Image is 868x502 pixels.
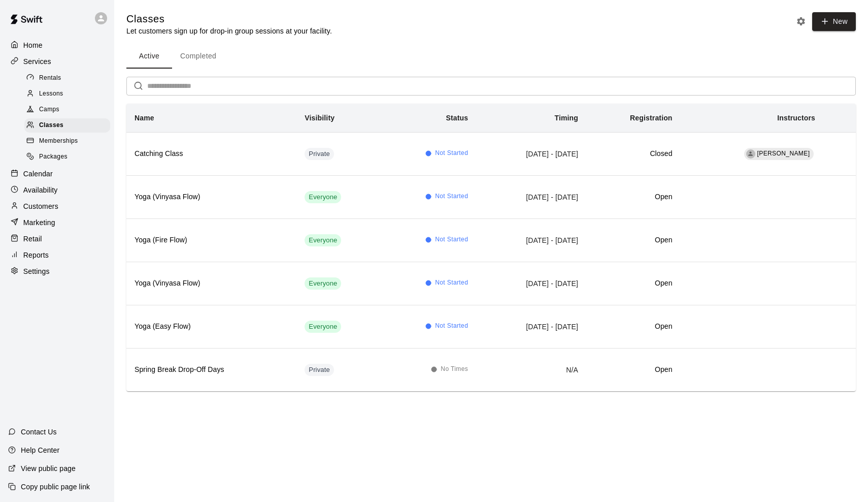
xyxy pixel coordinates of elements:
[594,192,673,203] h6: Open
[594,148,673,160] h6: Closed
[23,250,49,260] p: Reports
[305,322,341,332] span: Everyone
[21,463,76,474] p: View public page
[23,185,58,195] p: Availability
[435,148,468,159] span: Not Started
[554,114,578,122] b: Timing
[135,321,288,332] h6: Yoga (Easy Flow)
[812,12,856,31] button: New
[23,217,55,228] p: Marketing
[23,234,42,244] p: Retail
[305,365,334,375] span: Private
[8,199,106,214] a: Customers
[8,231,106,246] a: Retail
[24,103,110,117] div: Camps
[746,149,755,159] div: Jacob Caruso
[8,166,106,181] a: Calendar
[24,70,114,86] a: Rentals
[777,114,815,122] b: Instructors
[135,235,288,246] h6: Yoga (Fire Flow)
[24,71,110,85] div: Rentals
[476,305,586,348] td: [DATE] - [DATE]
[305,234,341,246] div: This service is visible to all of your customers
[305,149,334,159] span: Private
[23,56,51,67] p: Services
[594,364,673,375] h6: Open
[476,348,586,391] td: N/A
[135,278,288,289] h6: Yoga (Vinyasa Flow)
[135,364,288,375] h6: Spring Break Drop-Off Days
[476,262,586,305] td: [DATE] - [DATE]
[476,218,586,262] td: [DATE] - [DATE]
[8,247,106,263] a: Reports
[476,175,586,218] td: [DATE] - [DATE]
[172,44,224,69] button: Completed
[135,192,288,203] h6: Yoga (Vinyasa Flow)
[8,54,106,69] a: Services
[435,235,468,245] span: Not Started
[441,364,468,374] span: No Times
[305,191,341,203] div: This service is visible to all of your customers
[24,134,110,148] div: Memberships
[446,114,469,122] b: Status
[24,150,110,164] div: Packages
[24,118,114,134] a: Classes
[39,89,63,99] span: Lessons
[305,364,334,376] div: This service is hidden, and can only be accessed via a direct link
[21,427,57,437] p: Contact Us
[305,277,341,290] div: This service is visible to all of your customers
[793,14,809,29] button: Classes settings
[126,26,332,36] p: Let customers sign up for drop-in group sessions at your facility.
[435,192,468,202] span: Not Started
[126,44,172,69] button: Active
[24,86,114,102] a: Lessons
[594,235,673,246] h6: Open
[21,482,90,492] p: Copy public page link
[305,148,334,160] div: This service is hidden, and can only be accessed via a direct link
[757,150,810,157] span: [PERSON_NAME]
[24,149,114,165] a: Packages
[8,264,106,279] a: Settings
[630,114,672,122] b: Registration
[8,38,106,53] a: Home
[435,278,468,288] span: Not Started
[594,321,673,332] h6: Open
[8,182,106,198] a: Availability
[24,134,114,149] a: Memberships
[39,73,61,83] span: Rentals
[21,445,59,455] p: Help Center
[476,132,586,175] td: [DATE] - [DATE]
[24,87,110,101] div: Lessons
[594,278,673,289] h6: Open
[23,266,50,276] p: Settings
[23,201,58,211] p: Customers
[305,279,341,289] span: Everyone
[24,118,110,133] div: Classes
[39,136,78,146] span: Memberships
[435,321,468,331] span: Not Started
[24,102,114,118] a: Camps
[305,114,335,122] b: Visibility
[126,104,856,391] table: simple table
[39,105,59,115] span: Camps
[135,148,288,160] h6: Catching Class
[135,114,154,122] b: Name
[23,40,43,50] p: Home
[39,120,63,131] span: Classes
[305,236,341,245] span: Everyone
[305,321,341,333] div: This service is visible to all of your customers
[126,12,332,26] h5: Classes
[305,193,341,202] span: Everyone
[8,215,106,230] a: Marketing
[23,169,53,179] p: Calendar
[39,152,68,162] span: Packages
